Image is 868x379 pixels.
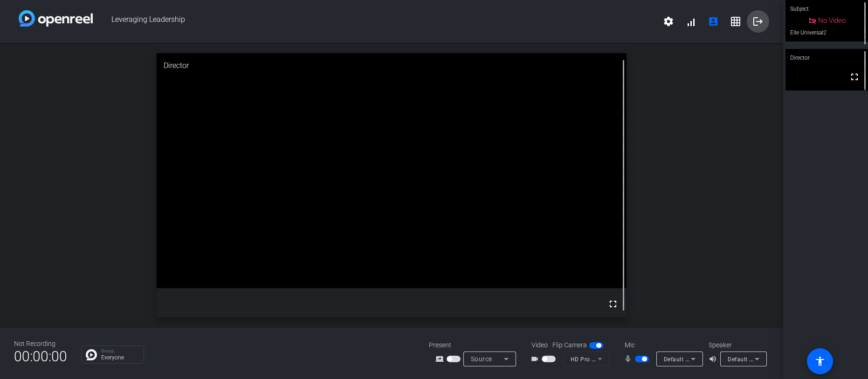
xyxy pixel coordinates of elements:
span: Source [471,355,492,363]
mat-icon: logout [752,16,764,27]
span: Flip Camera [552,340,587,350]
div: Not Recording [14,339,67,349]
button: signal_cellular_alt [680,10,702,33]
span: 00:00:00 [14,345,67,368]
mat-icon: videocam_outline [530,353,542,365]
mat-icon: mic_none [624,353,635,365]
mat-icon: volume_up [709,353,720,365]
p: Group [101,349,139,353]
mat-icon: fullscreen [607,298,619,310]
img: white-gradient.svg [19,10,93,27]
div: Director [157,53,627,78]
mat-icon: fullscreen [849,71,860,83]
p: Everyone [101,355,139,360]
div: Speaker [709,340,765,350]
mat-icon: settings [663,16,674,27]
img: Chat Icon [86,349,97,360]
span: Video [531,340,548,350]
mat-icon: screen_share_outline [435,353,447,365]
div: Mic [615,340,709,350]
mat-icon: account_box [708,16,719,27]
span: Default - MacBook Pro Microphone (Built-in) [664,355,784,363]
div: Present [429,340,522,350]
mat-icon: accessibility [814,356,826,367]
span: Leveraging Leadership [93,10,657,33]
div: Director [785,49,868,67]
span: No Video [818,16,846,25]
mat-icon: grid_on [730,16,741,27]
span: Default - MacBook Pro Speakers (Built-in) [728,355,840,363]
